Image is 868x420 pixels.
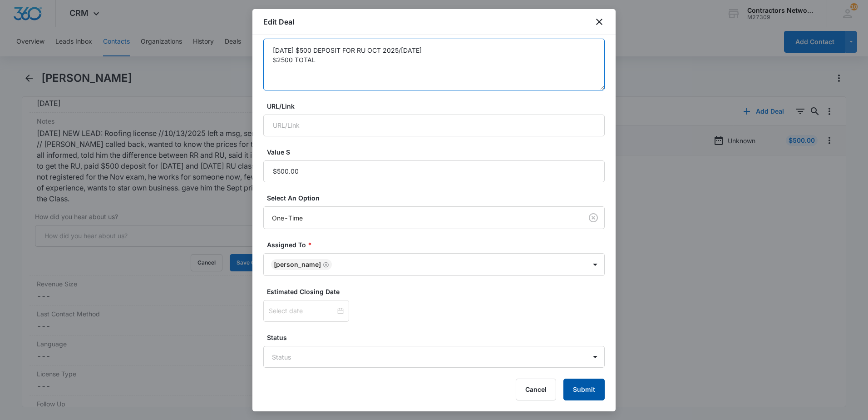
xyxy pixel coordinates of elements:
label: URL/Link [267,101,608,111]
button: Clear [586,210,601,225]
div: [PERSON_NAME] [274,261,321,268]
h1: Edit Deal [263,16,294,27]
label: Value $ [267,147,608,157]
button: close [594,16,605,27]
label: Estimated Closing Date [267,287,608,296]
label: Select An Option [267,193,608,203]
input: Select date [269,306,335,316]
label: Assigned To [267,240,608,250]
button: Submit [563,379,605,400]
button: Cancel [516,379,556,400]
label: Status [267,333,608,342]
input: Value $ [263,160,605,182]
textarea: [DATE] $500 DEPOSIT FOR RU OCT 2025/[DATE] $2500 TOTAL [263,39,605,90]
input: URL/Link [263,115,605,136]
div: Remove Bozena Wojnar [321,261,329,268]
